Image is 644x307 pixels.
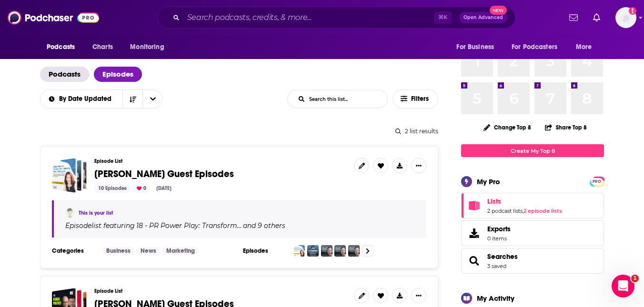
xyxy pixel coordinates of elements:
button: Show More Button [392,158,407,173]
span: For Podcasters [512,40,557,54]
span: More [576,40,592,54]
span: Logged in as hopeksander1 [615,7,636,28]
p: and 9 others [243,221,285,230]
span: Exports [487,225,511,233]
span: Monitoring [130,40,164,54]
div: My Pro [477,177,500,186]
span: By Date Updated [59,96,115,102]
span: PRO [591,178,603,185]
a: Podcasts [40,67,89,82]
a: 2 podcast lists [487,208,523,214]
input: Search podcasts, credits, & more... [183,10,434,25]
div: 2 list results [40,128,438,135]
h4: 18 - PR Power Play: Transform… [136,222,241,229]
a: Exports [461,220,604,246]
a: Show notifications dropdown [565,10,582,26]
iframe: Intercom live chat [612,275,634,297]
button: Open AdvancedNew [459,12,507,23]
button: Filters [392,89,438,109]
a: [PERSON_NAME] Guest Episodes [94,169,234,179]
img: User Profile [615,7,636,28]
button: open menu [40,96,123,102]
a: Marketing [162,247,199,255]
div: 10 Episodes [94,184,131,193]
span: New [490,6,507,15]
button: open menu [40,38,87,56]
a: This is your list [79,210,113,216]
a: 18 - PR Power Play: Transform… [135,222,241,229]
h2: Choose List sort [40,89,162,109]
span: 0 items [487,235,511,242]
button: open menu [142,90,162,108]
a: News [137,247,160,255]
div: Episode list featuring [65,221,415,230]
span: For Business [456,40,494,54]
div: My Activity [477,294,514,303]
span: 1 [631,275,639,282]
span: Lists [487,197,501,206]
a: Searches [464,254,483,267]
img: Hope S [65,208,75,218]
span: ⌘ K [434,11,452,24]
span: Lists [461,193,604,218]
button: open menu [123,38,176,56]
span: Exports [464,227,483,240]
a: Kathleen Lucente Guest Episodes [52,158,87,193]
div: 0 [133,184,150,193]
a: Business [102,247,134,255]
img: CQT2: Protecting your reputation with PR [321,245,332,257]
a: PRO [591,178,603,185]
button: open menu [505,38,571,56]
a: Lists [487,197,562,206]
span: Filters [411,96,430,102]
img: Pilot Episode 2 - How To Use Comms To Manage Your Organisation's Reputation [307,245,319,257]
a: Lists [464,199,483,212]
span: Searches [461,248,604,274]
h3: Episode List [94,288,346,294]
span: [PERSON_NAME] Guest Episodes [94,168,234,180]
svg: Add a profile image [629,7,636,15]
a: Show notifications dropdown [589,10,604,26]
img: Why you should be talking to sales teams [334,245,346,257]
a: Searches [487,252,518,261]
button: Show More Button [411,288,426,303]
a: 2 episode lists [523,208,562,214]
button: Show More Button [411,158,426,173]
span: Open Advanced [463,15,503,20]
button: open menu [450,38,506,56]
h3: Categories [52,247,95,255]
button: Show More Button [392,288,407,303]
img: 18 - PR Power Play: Transforming Tech Narratives into Sales Success with Red Fan Communications' ... [293,245,305,257]
span: , [523,208,523,214]
span: Charts [92,40,113,54]
button: Sort Direction [122,90,142,108]
img: Podchaser - Follow, Share and Rate Podcasts [8,9,99,27]
span: Podcasts [47,40,75,54]
div: [DATE] [152,184,175,193]
a: 3 saved [487,263,506,269]
button: open menu [569,38,604,56]
div: Search podcasts, credits, & more... [157,7,515,29]
h3: Episode List [94,158,346,164]
img: How to get organisations to take crisis PR planning seriously [348,245,360,257]
button: Share Top 8 [544,118,587,137]
a: Charts [86,38,119,56]
button: Change Top 8 [478,121,537,133]
h3: Episodes [243,247,286,255]
a: Create My Top 8 [461,144,604,157]
a: Episodes [94,67,142,82]
button: Show profile menu [615,7,636,28]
